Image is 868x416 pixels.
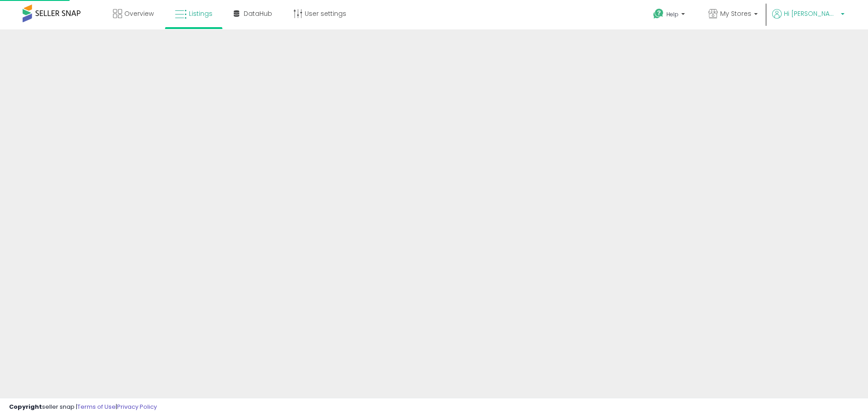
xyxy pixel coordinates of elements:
[77,402,116,411] a: Terms of Use
[189,9,212,18] span: Listings
[666,10,679,18] span: Help
[653,8,664,19] i: Get Help
[646,1,694,29] a: Help
[117,402,157,411] a: Privacy Policy
[124,9,154,18] span: Overview
[9,402,42,411] strong: Copyright
[244,9,272,18] span: DataHub
[9,403,157,411] div: seller snap | |
[772,9,844,29] a: Hi [PERSON_NAME]
[720,9,751,18] span: My Stores
[784,9,838,18] span: Hi [PERSON_NAME]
